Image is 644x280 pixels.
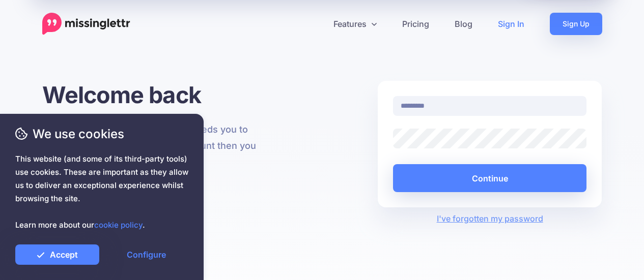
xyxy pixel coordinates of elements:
[42,81,267,109] h1: Welcome back
[437,213,543,224] a: I've forgotten my password
[15,244,99,265] a: Accept
[442,13,485,35] a: Blog
[94,220,143,230] a: cookie policy
[389,13,442,35] a: Pricing
[550,13,602,35] a: Sign Up
[485,13,537,35] a: Sign In
[393,164,587,192] button: Continue
[15,125,188,143] span: We use cookies
[104,244,188,265] a: Configure
[15,152,188,232] span: This website (and some of its third-party tools) use cookies. These are important as they allow u...
[321,13,389,35] a: Features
